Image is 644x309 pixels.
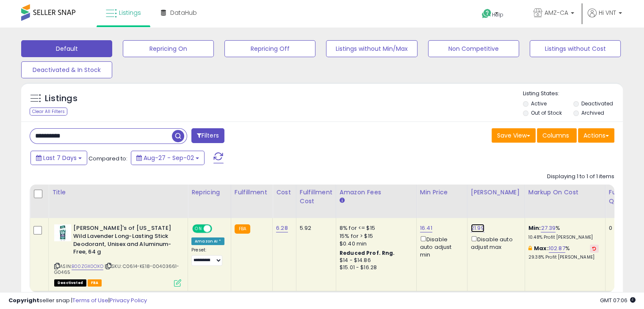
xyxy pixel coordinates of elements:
[170,8,197,17] span: DataHub
[300,188,332,206] div: Fulfillment Cost
[471,235,518,251] div: Disable auto adjust max
[578,128,614,143] button: Actions
[528,224,541,232] b: Min:
[600,296,636,304] span: 2025-09-10 07:06 GMT
[547,173,614,181] div: Displaying 1 to 1 of 1 items
[45,93,77,105] h5: Listings
[340,249,395,257] b: Reduced Prof. Rng.
[340,240,410,248] div: $0.40 min
[276,224,288,232] a: 6.28
[340,197,345,204] small: Amazon Fees.
[340,264,410,271] div: $15.01 - $16.28
[43,154,77,162] span: Last 7 Days
[119,8,141,17] span: Listings
[72,263,103,270] a: B00ZGX0OXO
[30,108,67,116] div: Clear All Filters
[528,235,599,240] p: 10.48% Profit [PERSON_NAME]
[8,296,39,304] strong: Copyright
[541,224,556,232] a: 27.39
[340,232,410,240] div: 15% for > $15
[475,2,520,28] a: Help
[300,224,329,232] div: 5.92
[530,40,621,57] button: Listings without Cost
[73,224,176,258] b: [PERSON_NAME]'s of [US_STATE] Wild Lavender Long-Lasting Stick Deodorant, Unisex and Aluminum-Fre...
[481,8,492,19] i: Get Help
[340,224,410,232] div: 8% for <= $15
[72,296,108,304] a: Terms of Use
[471,188,521,197] div: [PERSON_NAME]
[609,224,635,232] div: 0
[88,154,127,163] span: Compared to:
[542,131,569,140] span: Columns
[549,244,565,253] a: 102.87
[420,235,461,259] div: Disable auto adjust min
[537,128,577,143] button: Columns
[54,263,180,276] span: | SKU: C0614-KE18-00403661-G0465
[211,225,224,232] span: OFF
[193,225,204,232] span: ON
[492,11,503,18] span: Help
[609,188,638,206] div: Fulfillable Quantity
[191,128,224,143] button: Filters
[88,279,102,287] span: FBA
[21,61,112,78] button: Deactivated & In Stock
[191,188,227,197] div: Repricing
[528,224,599,240] div: %
[525,185,605,218] th: The percentage added to the cost of goods (COGS) that forms the calculator for Min & Max prices.
[191,247,224,266] div: Preset:
[523,90,623,98] p: Listing States:
[534,244,549,252] b: Max:
[528,254,599,260] p: 29.38% Profit [PERSON_NAME]
[528,188,602,197] div: Markup on Cost
[54,224,181,285] div: ASIN:
[326,40,417,57] button: Listings without Min/Max
[276,188,293,197] div: Cost
[235,224,250,234] small: FBA
[420,188,464,197] div: Min Price
[528,245,599,260] div: %
[599,8,616,17] span: Hi VNT
[581,100,613,107] label: Deactivated
[588,8,622,28] a: Hi VNT
[531,109,562,116] label: Out of Stock
[544,8,568,17] span: AMZ-CA
[420,224,432,232] a: 16.41
[235,188,269,197] div: Fulfillment
[428,40,519,57] button: Non Competitive
[8,297,147,305] div: seller snap | |
[581,109,604,116] label: Archived
[54,224,71,241] img: 41HQxZIK80L._SL40_.jpg
[110,296,147,304] a: Privacy Policy
[52,188,184,197] div: Title
[123,40,214,57] button: Repricing On
[191,237,224,245] div: Amazon AI *
[131,151,205,165] button: Aug-27 - Sep-02
[531,100,547,107] label: Active
[224,40,315,57] button: Repricing Off
[30,151,87,165] button: Last 7 Days
[54,279,86,287] span: All listings that are unavailable for purchase on Amazon for any reason other than out-of-stock
[340,257,410,264] div: $14 - $14.86
[21,40,112,57] button: Default
[144,154,194,162] span: Aug-27 - Sep-02
[340,188,413,197] div: Amazon Fees
[471,224,484,232] a: 21.99
[492,128,536,143] button: Save View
